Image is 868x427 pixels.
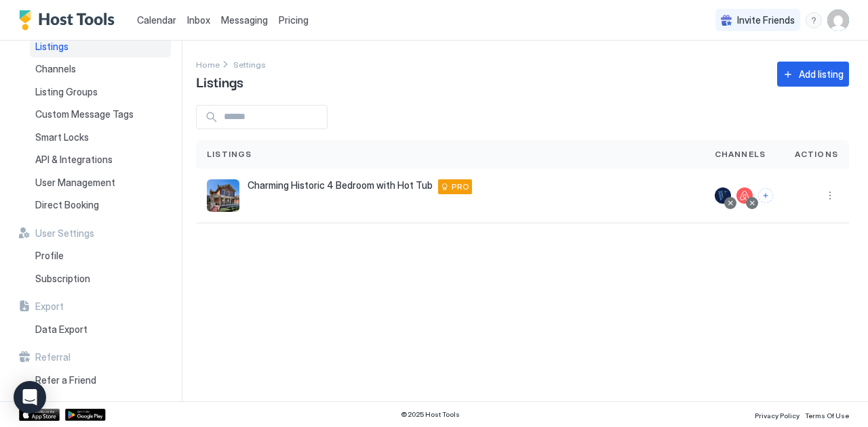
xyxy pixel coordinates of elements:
span: Channels [715,148,766,160]
a: Subscription [30,267,171,290]
span: User Management [35,177,115,189]
a: Direct Booking [30,194,171,217]
a: Profile [30,244,171,267]
span: Settings [233,60,266,70]
a: User Management [30,171,171,194]
span: Pricing [279,14,309,26]
a: Messaging [221,13,268,27]
a: Calendar [137,13,176,27]
span: Channels [35,63,76,75]
a: Listings [30,35,171,58]
div: Breadcrumb [196,57,220,71]
span: Direct Booking [35,199,99,211]
span: Listings [207,148,252,160]
a: App Store [19,409,60,421]
a: Channels [30,58,171,81]
a: Data Export [30,318,171,341]
a: Listing Groups [30,81,171,104]
span: Referral [35,351,71,363]
a: Smart Locks [30,126,171,149]
div: User profile [827,9,849,31]
span: PRO [452,181,469,193]
div: listing image [207,179,239,212]
span: Privacy Policy [755,411,800,420]
input: Input Field [218,106,327,129]
span: Invite Friends [737,14,795,26]
a: API & Integrations [30,148,171,171]
span: Actions [795,148,838,160]
span: Charming Historic 4 Bedroom with Hot Tub [248,179,433,192]
a: Terms Of Use [805,407,849,422]
a: Inbox [187,13,210,27]
button: More options [822,187,838,204]
span: Messaging [221,14,268,26]
span: Subscription [35,273,90,285]
a: Home [196,57,220,71]
span: User Settings [35,227,94,240]
a: Google Play Store [65,409,106,421]
span: Profile [35,250,64,262]
span: Smart Locks [35,131,89,143]
span: Listings [35,41,68,53]
span: Export [35,300,64,313]
span: Refer a Friend [35,374,96,386]
span: Listing Groups [35,86,98,98]
span: Calendar [137,14,176,26]
span: API & Integrations [35,154,113,166]
div: Add listing [799,67,844,81]
span: Custom Message Tags [35,108,134,120]
span: Data Export [35,323,87,336]
a: Host Tools Logo [19,10,121,30]
span: Inbox [187,14,210,26]
span: Listings [196,71,243,91]
a: Settings [233,57,266,71]
div: menu [806,12,822,28]
button: Connect channels [758,188,773,203]
div: menu [822,187,838,204]
button: Add listing [777,62,849,87]
a: Refer a Friend [30,369,171,392]
div: Open Intercom Messenger [14,381,46,413]
div: Breadcrumb [233,57,266,71]
a: Privacy Policy [755,407,800,422]
span: Home [196,60,220,70]
span: Terms Of Use [805,411,849,420]
a: Custom Message Tags [30,103,171,126]
span: © 2025 Host Tools [401,410,460,419]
